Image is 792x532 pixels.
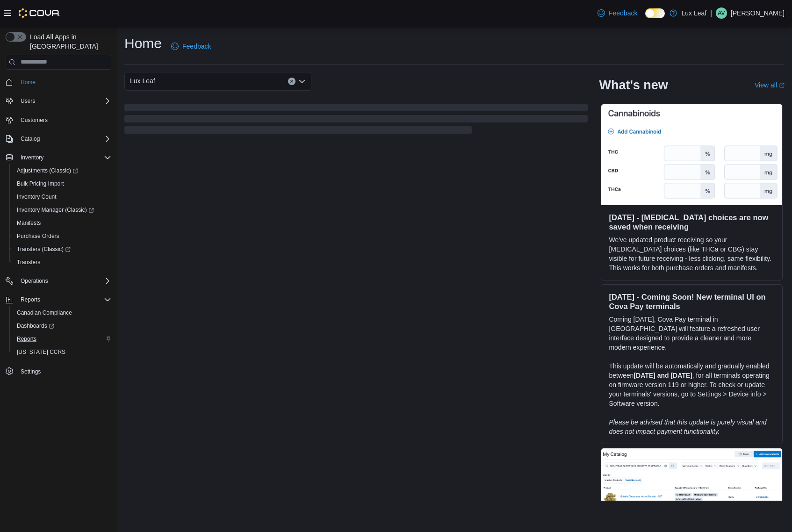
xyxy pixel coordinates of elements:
button: Home [2,75,115,89]
em: Please be advised that this update is purely visual and does not impact payment functionality. [609,418,766,435]
button: Inventory [2,151,115,164]
span: Home [17,76,111,88]
span: Purchase Orders [13,230,111,242]
span: Dashboards [17,322,54,330]
a: Inventory Manager (Classic) [13,204,98,216]
a: Dashboards [13,320,58,331]
a: Transfers (Classic) [9,243,115,256]
button: Canadian Compliance [9,306,115,319]
span: Transfers (Classic) [13,244,111,255]
button: Reports [9,332,115,345]
nav: Complex example [6,72,111,403]
button: Bulk Pricing Import [9,177,115,190]
span: Load All Apps in [GEOGRAPHIC_DATA] [26,32,111,51]
span: Settings [17,365,111,377]
img: Cova [19,8,60,18]
p: [PERSON_NAME] [731,7,785,19]
span: Bulk Pricing Import [13,178,111,189]
span: Purchase Orders [17,232,59,240]
span: Canadian Compliance [17,309,72,316]
svg: External link [779,83,785,88]
button: Users [17,95,39,107]
span: Transfers (Classic) [17,245,71,253]
span: Inventory Manager (Classic) [17,206,94,214]
span: Washington CCRS [13,346,111,358]
span: Home [21,79,36,86]
button: Settings [2,364,115,378]
p: | [710,7,712,19]
button: Operations [2,274,115,288]
span: Operations [21,277,48,285]
span: Feedback [609,8,637,18]
button: Manifests [9,216,115,230]
a: Inventory Manager (Classic) [9,203,115,216]
span: Customers [21,116,48,124]
span: Lux Leaf [130,75,155,86]
span: Inventory [17,152,111,163]
span: Customers [17,114,111,126]
h1: Home [124,34,162,53]
h3: [DATE] - Coming Soon! New terminal UI on Cova Pay terminals [609,292,775,311]
a: Canadian Compliance [13,307,76,318]
span: Manifests [17,219,41,227]
span: Transfers [17,259,40,266]
a: Feedback [594,4,641,22]
a: Adjustments (Classic) [9,164,115,177]
h2: What's new [599,78,668,93]
span: Reports [21,296,40,303]
span: Inventory Count [13,191,111,202]
button: Catalog [17,133,43,144]
strong: [DATE] and [DATE] [634,372,692,379]
span: Inventory Count [17,193,57,201]
span: Catalog [21,135,40,143]
div: Aaron Volk [716,7,727,19]
a: Dashboards [9,319,115,332]
button: Reports [17,294,44,305]
span: Reports [17,335,36,343]
span: Feedback [182,42,211,51]
span: Adjustments (Classic) [13,165,111,176]
a: Purchase Orders [13,230,63,242]
p: We've updated product receiving so your [MEDICAL_DATA] choices (like THCa or CBG) stay visible fo... [609,235,775,273]
span: Loading [124,106,588,136]
span: Reports [13,333,111,345]
span: [US_STATE] CCRS [17,348,65,356]
a: Feedback [167,37,215,56]
span: Transfers [13,257,111,268]
button: Operations [17,275,52,287]
p: Coming [DATE], Cova Pay terminal in [GEOGRAPHIC_DATA] will feature a refreshed user interface des... [609,315,775,352]
button: Clear input [288,78,295,85]
a: Customers [17,115,51,126]
h3: [DATE] - [MEDICAL_DATA] choices are now saved when receiving [609,213,775,231]
span: Users [21,97,35,105]
span: Inventory [21,154,43,161]
button: Customers [2,113,115,127]
button: Inventory [17,152,47,163]
span: AV [718,7,725,19]
span: Operations [17,275,111,287]
span: Settings [21,368,41,375]
a: Manifests [13,217,44,229]
input: Dark Mode [645,8,665,18]
span: Users [17,95,111,107]
span: Catalog [17,133,111,144]
span: Manifests [13,217,111,229]
button: Open list of options [298,78,306,85]
button: Reports [2,293,115,306]
a: View allExternal link [755,81,785,89]
p: This update will be automatically and gradually enabled between , for all terminals operating on ... [609,361,775,408]
a: Adjustments (Classic) [13,165,82,176]
a: Transfers (Classic) [13,244,74,255]
span: Adjustments (Classic) [17,167,78,174]
a: Bulk Pricing Import [13,178,68,189]
a: Reports [13,333,40,345]
span: Reports [17,294,111,305]
button: Purchase Orders [9,230,115,243]
span: Bulk Pricing Import [17,180,64,187]
a: Transfers [13,257,44,268]
span: Inventory Manager (Classic) [13,204,111,216]
p: Lux Leaf [682,7,707,19]
a: Inventory Count [13,191,60,202]
button: Users [2,94,115,108]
